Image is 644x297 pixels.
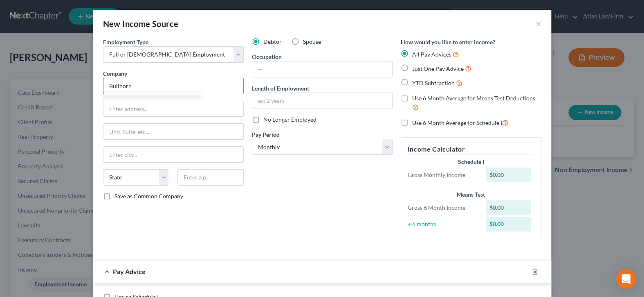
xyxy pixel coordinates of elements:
[408,158,534,166] div: Schedule I
[252,61,392,77] input: --
[486,217,531,231] div: $0.00
[103,39,148,45] span: Employment Type
[404,204,482,212] div: Gross 6 Month Income
[412,79,455,86] span: YTD Subtraction
[103,147,243,162] input: Enter city...
[114,193,183,200] span: Save as Common Company
[401,38,495,46] label: How would you like to enter income?
[404,220,482,228] div: ÷ 6 months
[412,119,502,126] span: Use 6 Month Average for Schedule I
[177,169,244,186] input: Enter zip...
[103,18,179,29] div: New Income Source
[404,171,482,179] div: Gross Monthly Income
[408,190,534,199] div: Means Test
[412,65,464,72] span: Just One Pay Advice
[252,131,280,138] span: Pay Period
[252,84,309,93] label: Length of Employment
[486,200,531,215] div: $0.00
[263,116,316,123] span: No Longer Employed
[103,124,243,139] input: Unit, Suite, etc...
[408,144,534,154] h5: Income Calculator
[103,78,244,94] input: Search company by name...
[616,269,636,289] div: Open Intercom Messenger
[103,101,243,117] input: Enter address...
[303,38,321,45] span: Spouse
[486,168,531,182] div: $0.00
[252,93,392,109] input: ex: 2 years
[252,52,282,61] label: Occupation
[412,51,451,58] span: All Pay Advices
[113,268,146,275] span: Pay Advice
[536,19,541,29] button: ×
[263,38,282,45] span: Debtor
[412,95,535,102] span: Use 6 Month Average for Means Test Deductions
[103,70,127,77] span: Company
